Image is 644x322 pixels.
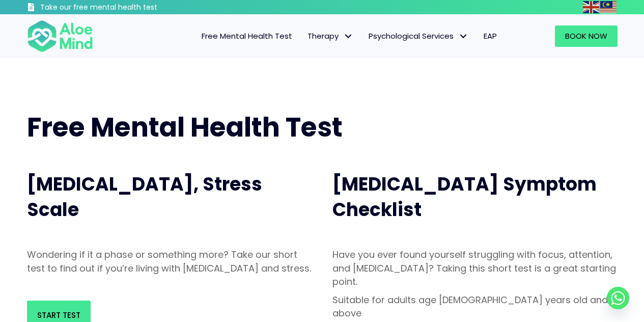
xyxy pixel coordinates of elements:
p: Have you ever found yourself struggling with focus, attention, and [MEDICAL_DATA]? Taking this sh... [332,248,618,288]
span: EAP [484,31,497,41]
span: Psychological Services: submenu [456,29,471,44]
span: Therapy [307,31,353,41]
span: [MEDICAL_DATA] Symptom Checklist [332,171,597,223]
span: Free Mental Health Test [202,31,292,41]
span: [MEDICAL_DATA], Stress Scale [27,171,262,223]
a: Malay [600,1,618,13]
img: Aloe mind Logo [27,19,93,53]
span: Book Now [565,31,607,41]
a: Take our free mental health test [27,3,212,14]
span: Start Test [37,310,80,320]
a: TherapyTherapy: submenu [300,25,361,47]
img: ms [600,1,617,13]
img: en [583,1,599,13]
p: Suitable for adults age [DEMOGRAPHIC_DATA] years old and above [332,293,618,320]
span: Free Mental Health Test [27,109,343,146]
nav: Menu [106,25,505,47]
a: Book Now [555,25,618,47]
a: EAP [476,25,505,47]
a: Psychological ServicesPsychological Services: submenu [361,25,476,47]
a: Free Mental Health Test [194,25,300,47]
h3: Take our free mental health test [40,3,212,13]
a: English [583,1,600,13]
span: Therapy: submenu [341,29,356,44]
span: Psychological Services [369,31,468,41]
p: Wondering if it a phase or something more? Take our short test to find out if you’re living with ... [27,248,312,275]
a: Whatsapp [607,287,629,309]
